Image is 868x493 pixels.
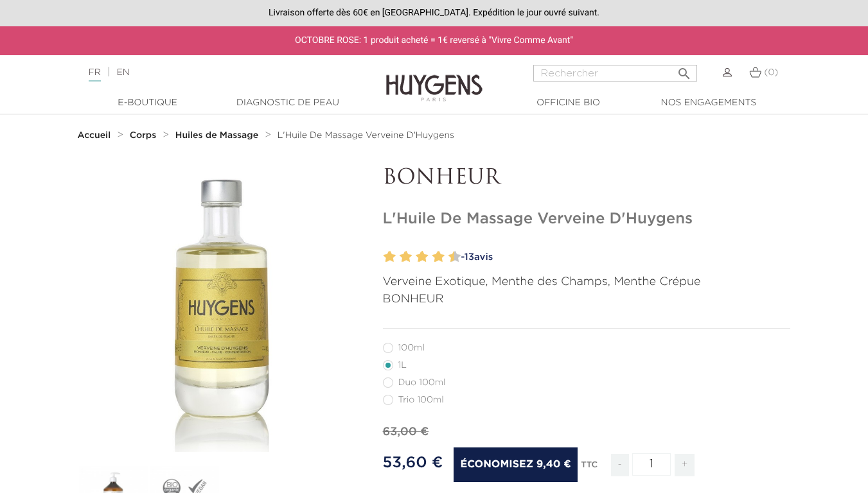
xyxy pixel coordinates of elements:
a: Corps [130,130,159,141]
input: Rechercher [533,65,697,82]
a: Nos engagements [644,96,773,110]
a: -13avis [457,248,791,267]
span: - [611,454,629,476]
span: 53,60 € [383,455,443,471]
strong: Corps [130,131,157,140]
label: 2 [386,248,396,266]
a: EN [116,68,129,77]
label: Trio 100ml [383,395,459,405]
span: L'Huile De Massage Verveine D'Huygens [278,131,454,140]
span: Économisez 9,40 € [454,447,577,482]
span: 13 [465,252,474,262]
label: Duo 100ml [383,377,461,388]
img: Huygens [386,54,483,103]
span: (0) [764,68,778,77]
p: Verveine Exotique, Menthe des Champs, Menthe Crépue [383,273,791,291]
a: Diagnostic de peau [224,96,352,110]
i:  [677,62,692,78]
span: + [675,454,695,476]
h1: L'Huile De Massage Verveine D'Huygens [383,210,791,229]
label: 5 [413,248,418,266]
strong: Accueil [78,131,111,140]
a: Accueil [78,130,114,141]
label: 9 [446,248,450,266]
label: 6 [419,248,429,266]
a: FR [89,68,101,82]
label: 100ml [383,343,440,353]
a: E-Boutique [84,96,212,110]
a: Huiles de Massage [175,130,261,141]
label: 10 [451,248,461,266]
input: Quantité [632,453,671,476]
a: Officine Bio [504,96,633,110]
div: | [82,65,352,80]
label: 3 [397,248,402,266]
label: 4 [402,248,412,266]
strong: Huiles de Massage [175,131,258,140]
label: 8 [435,248,445,266]
p: BONHEUR [383,291,791,308]
a: L'Huile De Massage Verveine D'Huygens [278,130,454,141]
label: 1L [383,360,422,370]
p: BONHEUR [383,166,791,191]
label: 7 [429,248,434,266]
label: 1 [381,248,385,266]
span: 63,00 € [383,426,429,438]
div: TTC [581,451,598,486]
button:  [673,61,696,78]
